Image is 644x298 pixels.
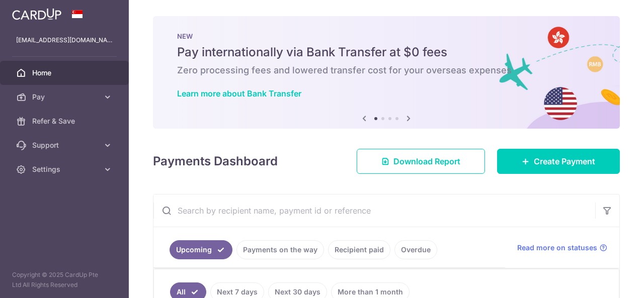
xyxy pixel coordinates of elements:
[177,44,596,60] h5: Pay internationally via Bank Transfer at $0 fees
[517,243,597,253] span: Read more on statuses
[534,155,595,167] span: Create Payment
[328,240,390,259] a: Recipient paid
[177,88,301,98] a: Learn more about Bank Transfer
[32,92,99,102] span: Pay
[12,8,61,20] img: CardUp
[236,240,324,259] a: Payments on the way
[16,35,113,45] p: [EMAIL_ADDRESS][DOMAIN_NAME]
[497,149,620,174] a: Create Payment
[177,32,596,40] p: NEW
[32,68,99,78] span: Home
[357,149,485,174] a: Download Report
[32,116,99,126] span: Refer & Save
[153,194,595,227] input: Search by recipient name, payment id or reference
[32,164,99,174] span: Settings
[517,243,607,253] a: Read more on statuses
[153,16,620,129] img: Bank transfer banner
[394,240,437,259] a: Overdue
[32,140,99,150] span: Support
[170,240,232,259] a: Upcoming
[177,64,596,76] h6: Zero processing fees and lowered transfer cost for your overseas expenses
[393,155,460,167] span: Download Report
[153,152,278,170] h4: Payments Dashboard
